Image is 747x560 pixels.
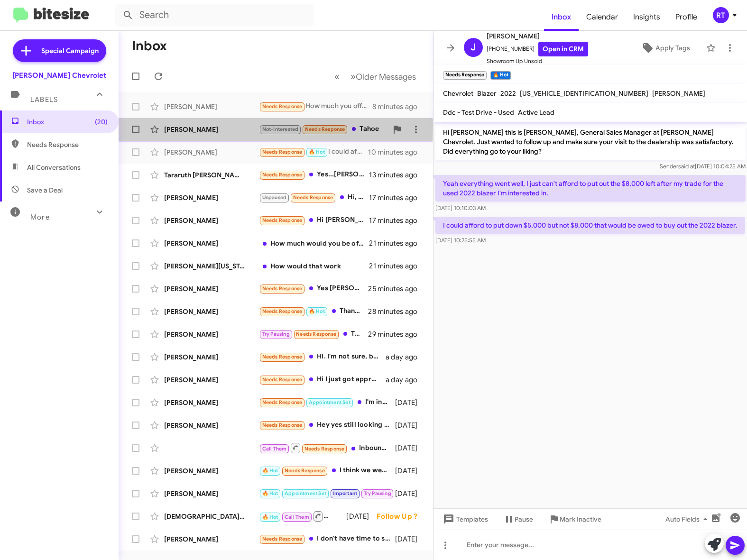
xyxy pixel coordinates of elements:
[132,38,167,54] h1: Inbox
[164,102,259,111] div: [PERSON_NAME]
[334,71,340,83] span: «
[262,172,303,178] span: Needs Response
[293,194,333,201] span: Needs Response
[443,89,473,98] span: Chevrolet
[369,330,425,339] div: 29 minutes ago
[443,108,514,117] span: Ddc - Test Drive - Used
[262,354,303,360] span: Needs Response
[395,421,425,430] div: [DATE]
[30,95,58,104] span: Labels
[164,261,259,271] div: [PERSON_NAME][US_STATE]
[435,217,745,234] p: I could afford to put down $5,000 but not $8,000 that would be owed to buy out the 2022 blazer.
[259,101,372,112] div: How much you offer
[259,169,369,180] div: Yes...[PERSON_NAME] was great!
[386,375,425,385] div: a day ago
[262,536,303,542] span: Needs Response
[369,284,425,294] div: 25 minutes ago
[395,489,425,498] div: [DATE]
[259,351,386,362] div: Hi. I'm not sure, but how much are you looking to spend on it?
[259,306,369,317] div: Thank you
[259,261,369,271] div: How would that work
[658,511,719,528] button: Auto Fields
[435,124,746,160] p: Hi [PERSON_NAME] this is [PERSON_NAME], General Sales Manager at [PERSON_NAME] Chevrolet. Just wa...
[369,193,425,202] div: 17 minutes ago
[655,39,690,56] span: Apply Tags
[487,30,588,42] span: [PERSON_NAME]
[262,217,303,223] span: Needs Response
[262,103,303,110] span: Needs Response
[262,446,287,452] span: Call Them
[560,511,601,528] span: Mark Inactive
[13,39,106,62] a: Special Campaign
[435,175,746,202] p: Yeah everything went well, I just can't afford to put out the $8,000 left after my trade for the ...
[285,490,326,496] span: Appointment Set
[164,125,259,134] div: [PERSON_NAME]
[579,3,626,31] span: Calendar
[95,117,108,127] span: (20)
[164,216,259,225] div: [PERSON_NAME]
[259,488,395,499] div: So I have a very specific game plan in mind lol. Right now my wife has a 23 gmc Acadia lease of $...
[433,511,496,528] button: Templates
[544,3,579,31] span: Inbox
[364,490,391,496] span: Try Pausing
[259,465,395,476] div: I think we went through this already
[395,398,425,407] div: [DATE]
[259,374,386,385] div: Hi I just got approved for charge up, what are current rates? Thank you
[629,39,701,56] button: Apply Tags
[309,308,325,314] span: 🔥 Hot
[30,213,50,221] span: More
[346,512,377,521] div: [DATE]
[259,442,395,454] div: Inbound Call
[309,149,325,155] span: 🔥 Hot
[259,215,369,226] div: Hi [PERSON_NAME], yes I'd be interested in selling my car for a good price
[262,285,303,292] span: Needs Response
[369,239,425,248] div: 21 minutes ago
[259,329,369,340] div: Thank you! When we are ready we will be back at your dealership
[652,89,705,98] span: [PERSON_NAME]
[496,511,541,528] button: Pause
[515,511,533,528] span: Pause
[262,308,303,314] span: Needs Response
[386,352,425,362] div: a day ago
[262,490,278,496] span: 🔥 Hot
[259,147,369,157] div: I could afford to put down $5,000 but not $8,000 that would be owed to buy out the 2022 blazer.
[259,510,346,522] div: Inbound Call
[164,466,259,476] div: [PERSON_NAME]
[164,375,259,385] div: [PERSON_NAME]
[369,216,425,225] div: 17 minutes ago
[372,102,425,111] div: 8 minutes ago
[164,352,259,362] div: [PERSON_NAME]
[441,511,488,528] span: Templates
[395,443,425,453] div: [DATE]
[164,147,259,157] div: [PERSON_NAME]
[164,239,259,248] div: [PERSON_NAME]
[164,489,259,498] div: [PERSON_NAME]
[395,534,425,544] div: [DATE]
[705,7,737,23] button: RT
[259,397,395,408] div: I'm interested in the 2020 Jeep Grand Cherokee, Grey with black rims
[500,89,516,98] span: 2022
[329,67,345,86] button: Previous
[668,3,705,31] span: Profile
[520,89,648,98] span: [US_VEHICLE_IDENTIFICATION_NUMBER]
[345,67,422,86] button: Next
[443,71,487,80] small: Needs Response
[369,261,425,271] div: 21 minutes ago
[27,140,108,149] span: Needs Response
[309,399,350,405] span: Appointment Set
[285,514,309,520] span: Call Them
[713,7,729,23] div: RT
[164,193,259,202] div: [PERSON_NAME]
[435,237,486,244] span: [DATE] 10:25:55 AM
[115,4,314,27] input: Search
[259,420,395,431] div: Hey yes still looking feel free to send any over
[12,71,106,80] div: [PERSON_NAME] Chevrolet
[435,204,486,211] span: [DATE] 10:10:03 AM
[678,163,694,170] span: said at
[262,331,290,337] span: Try Pausing
[377,512,425,521] div: Follow Up ?
[259,192,369,203] div: Hi, [PERSON_NAME]! We're waiting on the NJ $4000 rebate to process in the next 7-8 days. We are g...
[27,185,63,195] span: Save a Deal
[541,511,609,528] button: Mark Inactive
[626,3,668,31] span: Insights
